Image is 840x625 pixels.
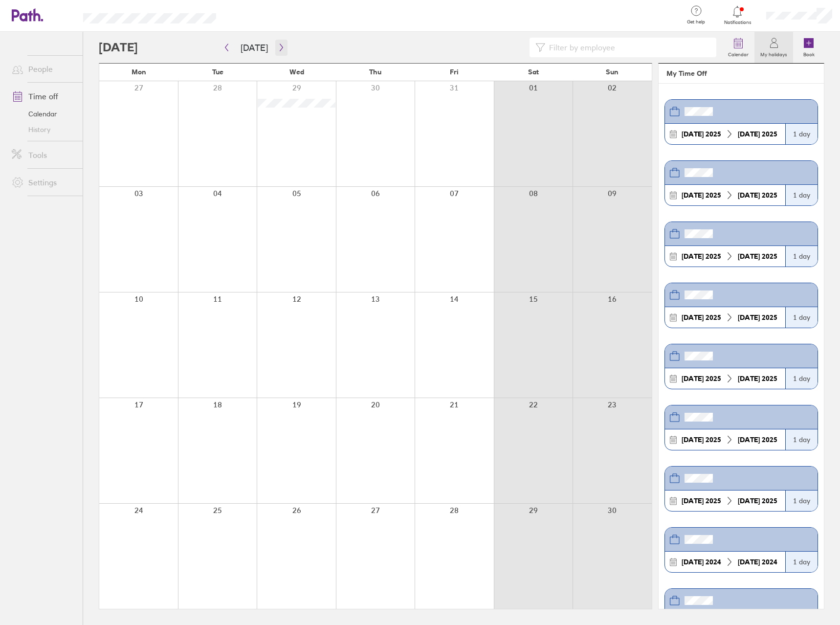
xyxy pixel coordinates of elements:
a: [DATE] 2024[DATE] 20241 day [664,527,818,573]
a: Time off [4,87,83,106]
span: Get help [680,19,712,25]
strong: [DATE] [682,191,704,200]
a: [DATE] 2025[DATE] 20251 day [664,344,818,389]
div: 2025 [678,375,725,382]
a: Calendar [4,106,83,122]
span: Wed [289,68,304,76]
a: People [4,59,83,79]
strong: [DATE] [738,496,760,505]
span: Thu [369,68,381,76]
strong: [DATE] [738,252,760,261]
label: Calendar [722,49,754,58]
a: [DATE] 2025[DATE] 20251 day [664,99,818,145]
strong: [DATE] [682,558,704,566]
span: Sat [528,68,539,76]
strong: [DATE] [738,313,760,322]
label: Book [797,49,820,58]
div: 2025 [678,497,725,505]
a: My holidays [754,32,793,63]
div: 2025 [678,313,725,321]
div: 1 day [785,368,818,389]
header: My Time Off [659,64,824,84]
div: 1 day [785,491,818,511]
strong: [DATE] [738,435,760,444]
a: [DATE] 2025[DATE] 20251 day [664,283,818,328]
a: Settings [4,173,83,192]
strong: [DATE] [682,496,704,505]
div: 1 day [785,124,818,144]
span: Sun [606,68,619,76]
span: Notifications [722,20,753,25]
div: 2025 [734,191,781,199]
a: [DATE] 2025[DATE] 20251 day [664,160,818,206]
strong: [DATE] [682,435,704,444]
div: 2025 [734,497,781,505]
a: Calendar [722,32,754,63]
a: [DATE] 2025[DATE] 20251 day [664,466,818,512]
strong: [DATE] [738,558,760,566]
div: 2025 [734,436,781,444]
div: 2025 [678,252,725,260]
a: Tools [4,145,83,165]
strong: [DATE] [682,313,704,322]
div: 2025 [678,436,725,444]
div: 2025 [734,130,781,138]
span: Tue [212,68,223,76]
a: History [4,122,83,137]
a: [DATE] 2025[DATE] 20251 day [664,405,818,450]
div: 1 day [785,246,818,267]
strong: [DATE] [682,374,704,383]
span: Fri [450,68,459,76]
div: 1 day [785,185,818,205]
strong: [DATE] [738,191,760,200]
a: [DATE] 2025[DATE] 20251 day [664,222,818,267]
div: 2025 [678,191,725,199]
div: 1 day [785,429,818,450]
strong: [DATE] [738,374,760,383]
button: [DATE] [233,40,276,56]
strong: [DATE] [682,130,704,138]
div: 1 day [785,307,818,328]
div: 2025 [734,252,781,260]
strong: [DATE] [682,252,704,261]
span: Mon [132,68,146,76]
div: 2024 [678,558,725,566]
input: Filter by employee [545,38,711,57]
div: 2025 [734,313,781,321]
div: 2025 [734,375,781,382]
strong: [DATE] [738,130,760,138]
div: 1 day [785,552,818,572]
label: My holidays [754,49,793,58]
a: Notifications [722,5,753,25]
div: 2024 [734,558,781,566]
a: Book [793,32,824,63]
div: 2025 [678,130,725,138]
